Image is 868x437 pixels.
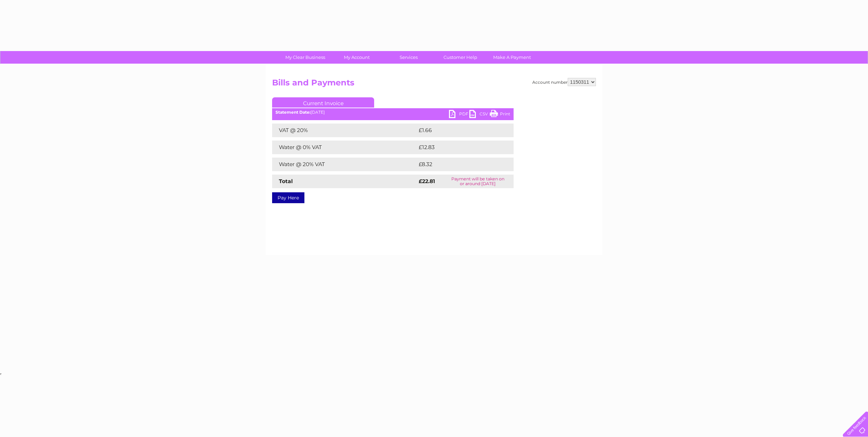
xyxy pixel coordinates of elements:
a: My Account [329,51,385,64]
td: Payment will be taken on or around [DATE] [442,175,514,188]
td: Water @ 20% VAT [272,158,417,171]
h2: Bills and Payments [272,78,596,91]
a: Make A Payment [484,51,540,64]
a: Services [381,51,437,64]
td: £1.66 [417,124,497,137]
td: £8.32 [417,158,498,171]
td: Water @ 0% VAT [272,141,417,154]
a: Current Invoice [272,97,374,108]
b: Statement Date: [276,110,311,115]
a: CSV [469,110,490,120]
a: Customer Help [432,51,488,64]
div: [DATE] [272,110,514,115]
strong: £22.81 [419,178,435,184]
td: VAT @ 20% [272,124,417,137]
a: PDF [449,110,469,120]
a: Print [490,110,510,120]
strong: Total [279,178,293,184]
div: Account number [532,78,596,86]
a: My Clear Business [277,51,333,64]
td: £12.83 [417,141,499,154]
a: Pay Here [272,192,304,203]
